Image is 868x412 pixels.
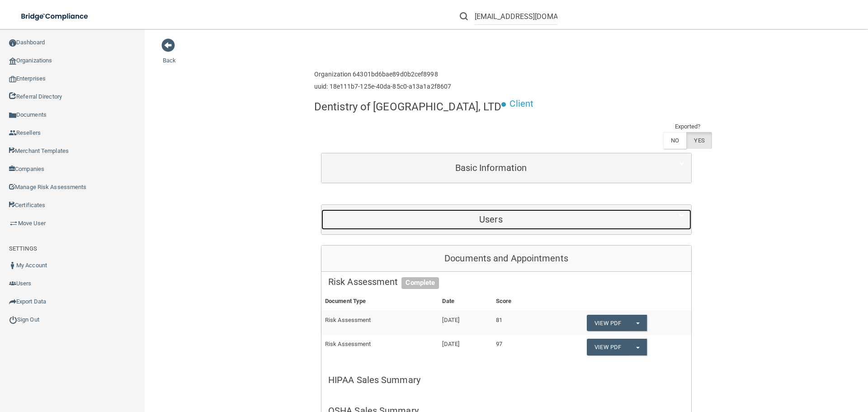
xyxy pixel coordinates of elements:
[9,39,16,47] img: ic_dashboard_dark.d01f4a41.png
[509,95,533,112] p: Client
[314,71,451,78] h6: Organization 64301bd6bae89d0b2cef8998
[314,83,451,90] h6: uuid: 18e111b7-125e-40da-85c0-a13a1a2f8607
[492,311,543,335] td: 81
[9,76,16,82] img: enterprise.0d942306.png
[587,339,628,355] a: View PDF
[587,315,628,331] a: View PDF
[328,214,654,224] h5: Users
[439,311,492,335] td: [DATE]
[475,8,557,25] input: Search
[401,277,439,289] span: Complete
[314,101,502,113] h4: Dentistry of [GEOGRAPHIC_DATA], LTD
[9,129,16,137] img: ic_reseller.de258add.png
[14,7,97,26] img: bridge_compliance_login_screen.278c3ca4.svg
[321,311,439,335] td: Risk Assessment
[321,246,691,272] div: Documents and Appointments
[663,132,686,149] label: NO
[328,209,684,230] a: Users
[9,280,16,287] img: icon-users.e205127d.png
[328,277,684,287] h5: Risk Assessment
[460,12,468,20] img: ic-search.3b580494.png
[9,57,16,65] img: organization-icon.f8decf85.png
[9,298,16,305] img: icon-export.b9366987.png
[328,375,684,385] h5: HIPAA Sales Summary
[328,158,684,178] a: Basic Information
[9,112,16,119] img: icon-documents.8dae5593.png
[321,335,439,359] td: Risk Assessment
[9,243,37,254] label: SETTINGS
[439,292,492,311] th: Date
[686,132,712,149] label: YES
[321,292,439,311] th: Document Type
[328,163,654,173] h5: Basic Information
[9,219,18,228] img: briefcase.64adab9b.png
[663,121,712,132] td: Exported?
[492,292,543,311] th: Score
[492,335,543,359] td: 97
[439,335,492,359] td: [DATE]
[9,262,16,269] img: ic_user_dark.df1a06c3.png
[163,46,176,64] a: Back
[9,316,17,324] img: ic_power_dark.7ecde6b1.png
